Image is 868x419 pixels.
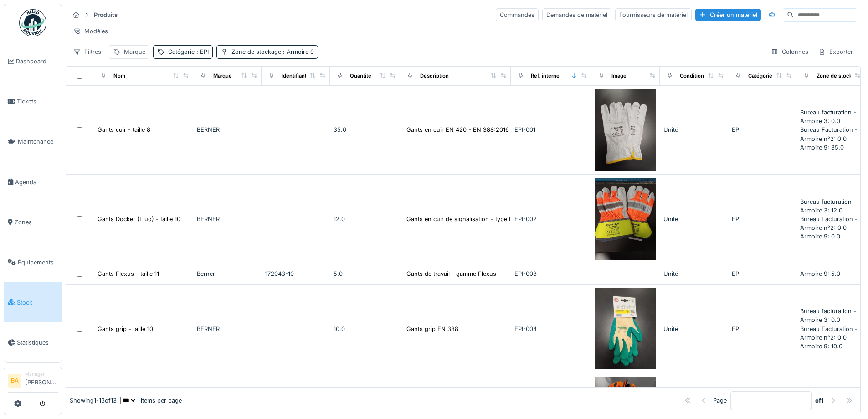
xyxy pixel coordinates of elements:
[663,269,724,278] div: Unité
[514,215,588,223] div: EPI-002
[713,396,727,405] div: Page
[4,282,62,322] a: Stock
[800,144,844,151] span: Armoire 9: 35.0
[17,97,58,106] span: Tickets
[69,25,112,38] div: Modèles
[800,109,856,124] span: Bureau facturation - Armoire 3: 0.0
[113,72,125,80] div: Nom
[15,178,58,186] span: Agenda
[98,125,150,134] div: Gants cuir - taille 8
[800,343,842,350] span: Armoire 9: 10.0
[4,41,62,82] a: Dashboard
[197,125,258,134] div: BERNER
[595,288,656,370] img: Gants grip - taille 10
[90,10,121,19] strong: Produits
[4,82,62,122] a: Tickets
[611,72,627,80] div: Image
[663,215,724,223] div: Unité
[334,215,396,223] div: 12.0
[16,57,58,66] span: Dashboard
[19,9,46,36] img: Badge_color-CXgf-gQk.svg
[814,45,857,58] div: Exporter
[595,178,656,260] img: Gants Docker (Fluo) - taille 10
[4,162,62,202] a: Agenda
[514,325,588,333] div: EPI-004
[4,322,62,362] a: Statistiques
[70,396,117,405] div: Showing 1 - 13 of 13
[18,137,58,146] span: Maintenance
[25,371,58,390] li: [PERSON_NAME]
[695,9,761,21] div: Créer un matériel
[197,325,258,333] div: BERNER
[406,325,458,333] div: Gants grip EN 388
[265,269,326,278] div: 172043-10
[800,198,856,214] span: Bureau facturation - Armoire 3: 12.0
[531,72,560,80] div: Ref. interne
[98,215,180,223] div: Gants Docker (Fluo) - taille 10
[213,72,232,80] div: Marque
[98,269,159,278] div: Gants Flexus - taille 11
[815,396,824,405] strong: of 1
[334,325,396,333] div: 10.0
[496,8,539,21] div: Commandes
[334,125,396,134] div: 35.0
[231,47,314,56] div: Zone de stockage
[4,202,62,242] a: Zones
[800,326,858,341] span: Bureau Facturation - Armoire n°2: 0.0
[197,215,258,223] div: BERNER
[8,374,21,388] li: BA
[767,45,812,58] div: Colonnes
[595,89,656,171] img: Gants cuir - taille 8
[406,125,509,134] div: Gants en cuir EN 420 - EN 388:2016
[282,72,326,80] div: Identifiant interne
[817,72,861,80] div: Zone de stockage
[514,125,588,134] div: EPI-001
[17,338,58,347] span: Statistiques
[732,269,793,278] div: EPI
[4,122,62,162] a: Maintenance
[800,308,856,323] span: Bureau facturation - Armoire 3: 0.0
[663,125,724,134] div: Unité
[800,216,858,231] span: Bureau Facturation - Armoire n°2: 0.0
[4,242,62,282] a: Équipements
[732,215,793,223] div: EPI
[748,72,772,80] div: Catégorie
[732,325,793,333] div: EPI
[514,269,588,278] div: EPI-003
[680,72,723,80] div: Conditionnement
[406,215,544,223] div: Gants en cuir de signalisation - type Docker EN...
[25,371,58,378] div: Manager
[406,269,496,278] div: Gants de travail - gamme Flexus
[120,396,182,405] div: items per page
[420,72,449,80] div: Description
[168,47,209,56] div: Catégorie
[615,8,692,21] div: Fournisseurs de matériel
[800,233,840,240] span: Armoire 9: 0.0
[15,218,58,227] span: Zones
[17,298,58,307] span: Stock
[800,270,840,277] span: Armoire 9: 5.0
[98,325,153,333] div: Gants grip - taille 10
[124,47,145,56] div: Marque
[350,72,371,80] div: Quantité
[663,325,724,333] div: Unité
[334,269,396,278] div: 5.0
[195,48,209,55] span: : EPI
[69,45,105,58] div: Filtres
[800,126,858,142] span: Bureau Facturation - Armoire n°2: 0.0
[281,48,314,55] span: : Armoire 9
[542,8,611,21] div: Demandes de matériel
[732,125,793,134] div: EPI
[18,258,58,267] span: Équipements
[197,269,258,278] div: Berner
[8,371,58,393] a: BA Manager[PERSON_NAME]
